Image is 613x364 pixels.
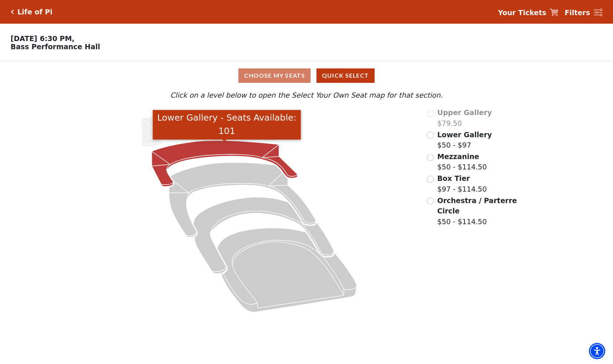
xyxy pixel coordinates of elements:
[498,9,546,17] strong: Your Tickets
[437,195,518,227] label: $50 - $114.50
[153,110,301,140] div: Lower Gallery - Seats Available: 101
[437,108,492,117] span: Upper Gallery
[437,196,517,215] span: Orchestra / Parterre Circle
[427,198,434,205] input: Orchestra / Parterre Circle$50 - $114.50
[437,131,492,139] span: Lower Gallery
[565,9,590,17] strong: Filters
[427,154,434,161] input: Mezzanine$50 - $114.50
[589,343,605,359] div: Accessibility Menu
[217,228,357,312] path: Orchestra / Parterre Circle - Seats Available: 26
[437,129,492,151] label: $50 - $97
[152,141,298,187] path: Lower Gallery - Seats Available: 101
[427,132,434,139] input: Lower Gallery$50 - $97
[427,176,434,183] input: Box Tier$97 - $114.50
[565,7,602,18] a: Filters
[316,68,375,83] button: Quick Select
[437,107,492,128] label: $79.50
[437,174,470,182] span: Box Tier
[82,90,531,101] p: Click on a level below to open the Select Your Own Seat map for that section.
[437,173,487,194] label: $97 - $114.50
[498,7,559,18] a: Your Tickets
[11,9,14,14] a: Click here to go back to filters
[437,152,479,161] span: Mezzanine
[17,8,53,16] h5: Life of Pi
[437,151,487,172] label: $50 - $114.50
